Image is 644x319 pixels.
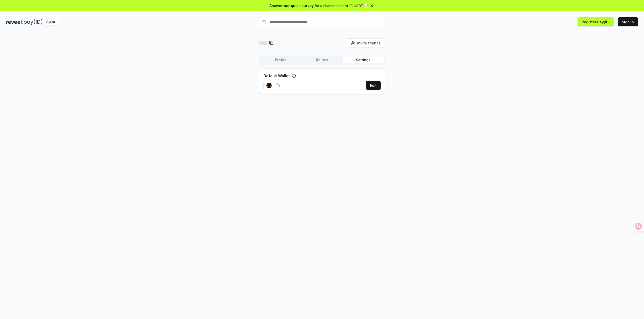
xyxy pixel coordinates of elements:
[357,40,381,46] span: Invite friends
[315,3,369,8] span: for a chance to earn 10 USDT 📝
[24,19,43,25] img: pay_id
[347,38,385,47] button: Invite friends
[269,3,314,8] span: Answer our quick survey
[343,56,384,63] button: Settings
[263,73,290,79] label: Default Wallet
[578,17,614,26] button: Register Pay(ID)
[366,81,381,90] button: Edit
[260,56,301,63] button: Profile
[6,19,23,25] img: reveel_dark
[44,19,58,25] div: Alpha
[618,17,638,26] button: Sign In
[301,56,343,63] button: Routes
